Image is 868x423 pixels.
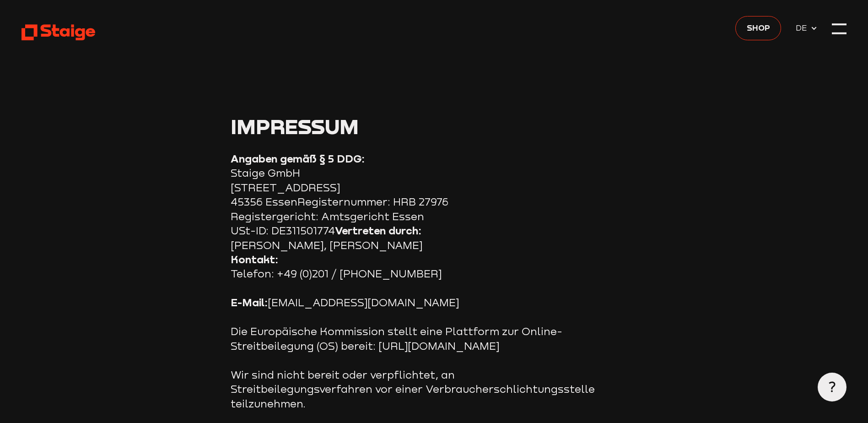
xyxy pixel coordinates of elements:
[747,21,770,34] span: Shop
[231,324,597,353] p: Die Europäische Kommission stellt eine Plattform zur Online-Streitbeilegung (OS) bereit: [URL][DO...
[735,16,781,40] a: Shop
[231,253,278,266] strong: Kontakt:
[231,296,268,309] strong: E-Mail:
[231,295,597,309] p: [EMAIL_ADDRESS][DOMAIN_NAME]
[796,22,810,34] span: DE
[231,152,365,165] strong: Angaben gemäß § 5 DDG:
[231,368,597,411] p: Wir sind nicht bereit oder verpflichtet, an Streitbeilegungsverfahren vor einer Verbraucherschlic...
[335,224,421,237] strong: Vertreten durch:
[231,252,597,281] p: Telefon: +49 (0)201 / [PHONE_NUMBER]
[231,114,359,139] span: Impressum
